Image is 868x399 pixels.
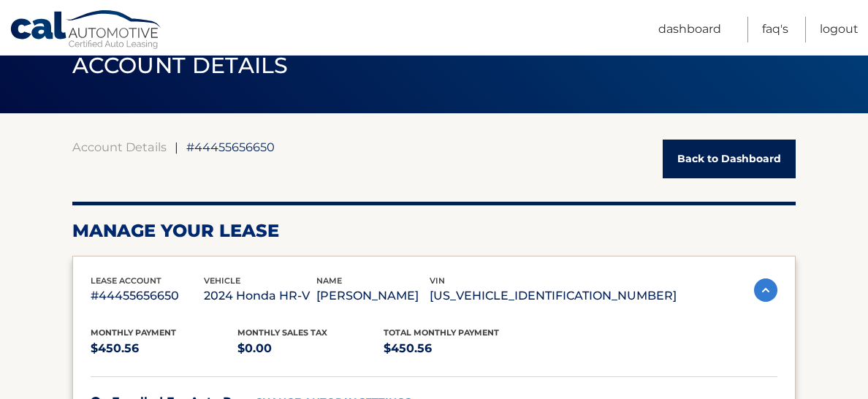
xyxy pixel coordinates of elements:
p: $450.56 [91,338,237,359]
a: Cal Automotive [9,9,163,52]
p: [US_VEHICLE_IDENTIFICATION_NUMBER] [430,286,677,306]
p: $450.56 [384,338,530,359]
img: accordion-active.svg [754,278,777,302]
span: Monthly sales Tax [237,327,327,338]
span: vehicle [204,275,240,286]
span: #44455656650 [186,140,275,154]
a: Dashboard [658,17,721,42]
span: lease account [91,275,161,286]
p: #44455656650 [91,286,204,306]
h2: Manage Your Lease [72,220,796,242]
span: Total Monthly Payment [384,327,499,338]
a: FAQ's [762,17,788,42]
span: vin [430,275,445,286]
span: Monthly Payment [91,327,176,338]
span: name [316,275,342,286]
span: | [175,140,178,154]
a: Logout [820,17,859,42]
p: 2024 Honda HR-V [204,286,317,306]
p: $0.00 [237,338,384,359]
a: Back to Dashboard [663,140,796,178]
a: Account Details [72,140,167,154]
p: [PERSON_NAME] [316,286,430,306]
span: ACCOUNT DETAILS [72,52,289,79]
